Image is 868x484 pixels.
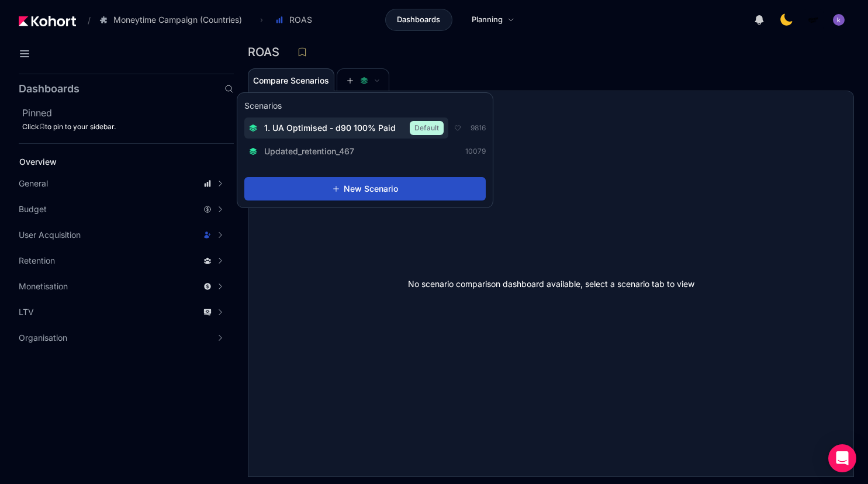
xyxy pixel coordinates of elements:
h2: Pinned [22,106,234,120]
a: Overview [15,153,214,171]
button: ROAS [269,10,324,30]
span: 1. UA Optimised - d90 100% Paid [264,122,396,134]
span: User Acquisition [19,229,81,241]
img: logo_MoneyTimeLogo_1_20250619094856634230.png [807,14,819,26]
span: General [19,178,48,189]
button: Moneytime Campaign (Countries) [93,10,254,30]
span: ROAS [289,14,312,26]
h3: Scenarios [244,100,282,114]
span: Compare Scenarios [253,77,329,85]
a: Dashboards [385,9,452,31]
span: 9816 [471,123,486,133]
h3: ROAS [248,46,286,58]
span: Retention [19,255,55,267]
span: LTV [19,306,34,318]
button: Updated_retention_467 [244,142,366,161]
span: Default [410,121,444,135]
div: Open Intercom Messenger [828,444,856,472]
span: Monetisation [19,281,68,292]
span: › [258,15,265,25]
span: Updated_retention_467 [264,146,354,157]
span: 10079 [465,147,486,156]
span: Organisation [19,332,67,344]
a: Planning [459,9,527,31]
span: New Scenario [344,183,398,195]
span: Dashboards [397,14,440,26]
span: / [78,14,91,26]
span: Overview [19,157,57,167]
span: Moneytime Campaign (Countries) [113,14,242,26]
button: New Scenario [244,177,486,200]
button: 1. UA Optimised - d90 100% PaidDefault [244,117,448,139]
img: Kohort logo [19,16,76,26]
div: No scenario comparison dashboard available, select a scenario tab to view [248,91,853,476]
h2: Dashboards [19,84,79,94]
span: Budget [19,203,47,215]
span: Planning [472,14,503,26]
div: Click to pin to your sidebar. [22,122,234,132]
